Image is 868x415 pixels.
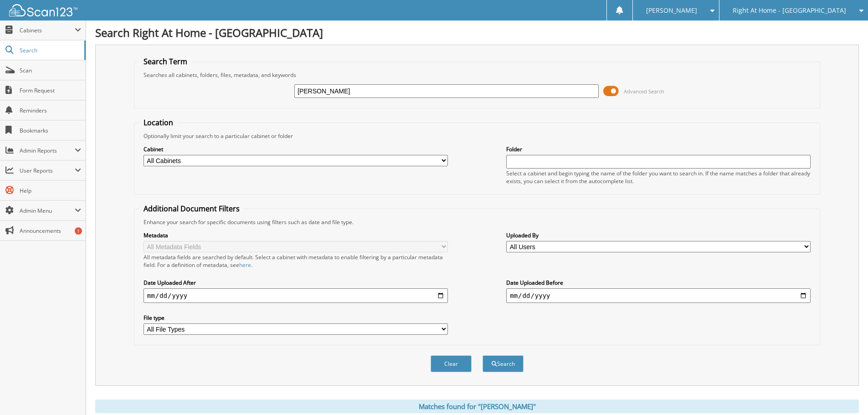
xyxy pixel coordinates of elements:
span: User Reports [20,167,75,174]
span: Advanced Search [624,88,664,95]
span: Admin Reports [20,147,75,154]
label: Folder [506,145,811,153]
label: File type [144,314,448,322]
div: Optionally limit your search to a particular cabinet or folder [139,132,815,140]
span: Announcements [20,227,81,235]
span: [PERSON_NAME] [646,8,697,13]
div: Searches all cabinets, folders, files, metadata, and keywords [139,71,815,79]
span: Help [20,187,81,195]
label: Cabinet [144,145,448,153]
div: All metadata fields are searched by default. Select a cabinet with metadata to enable filtering b... [144,253,448,269]
span: Bookmarks [20,127,81,134]
label: Date Uploaded After [144,279,448,287]
legend: Additional Document Filters [139,204,244,214]
span: Right At Home - [GEOGRAPHIC_DATA] [733,8,846,13]
label: Metadata [144,231,448,239]
button: Clear [431,355,472,372]
img: scan123-logo-white.svg [9,4,77,16]
span: Reminders [20,107,81,114]
h1: Search Right At Home - [GEOGRAPHIC_DATA] [95,25,859,40]
div: Matches found for "[PERSON_NAME]" [95,400,859,413]
div: Select a cabinet and begin typing the name of the folder you want to search in. If the name match... [506,169,811,185]
div: 1 [75,227,82,235]
label: Uploaded By [506,231,811,239]
legend: Location [139,118,178,128]
button: Search [483,355,524,372]
input: end [506,288,811,303]
input: start [144,288,448,303]
span: Cabinets [20,26,75,34]
span: Scan [20,67,81,74]
legend: Search Term [139,56,192,67]
span: Search [20,46,80,54]
a: here [239,261,251,269]
div: Enhance your search for specific documents using filters such as date and file type. [139,218,815,226]
span: Admin Menu [20,207,75,215]
label: Date Uploaded Before [506,279,811,287]
span: Form Request [20,87,81,94]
